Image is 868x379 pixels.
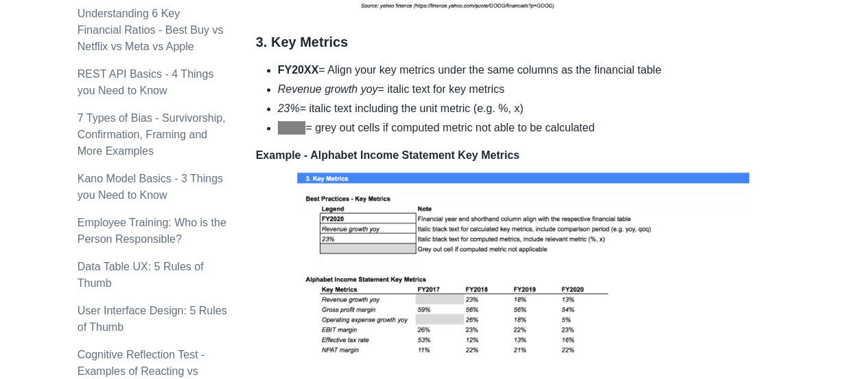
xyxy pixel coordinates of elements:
a: Kano Model Basics - 3 Things you Need to Know [78,173,223,201]
li: = grey out cells if computed metric not able to be calculated [278,120,791,136]
h3: 3. Key Metrics [256,34,791,51]
a: REST API Basics - 4 Things you Need to Know [78,68,214,96]
li: = italic text for key metrics [278,81,791,98]
a: Understanding 6 Key Financial Ratios - Best Buy vs Netflix vs Meta vs Apple [78,8,224,52]
a: Data Table UX: 5 Rules of Thumb [78,261,204,289]
a: 7 Types of Bias - Survivorship, Confirmation, Framing and More Examples [78,112,226,157]
span: Grey [278,121,306,134]
a: User Interface Design: 5 Rules of Thumb [78,305,227,333]
em: 23% [278,102,300,114]
a: Employee Training: Who is the Person Responsible? [78,217,226,245]
em: Revenue growth yoy [278,83,378,95]
li: = Align your key metrics under the same columns as the financial table [278,62,791,78]
li: = italic text including the unit metric (e.g. %, x) [278,100,791,117]
img: METRIC [294,164,753,377]
strong: Example - Alphabet Income Statement Key Metrics [256,149,519,161]
strong: FY20XX [278,64,319,76]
